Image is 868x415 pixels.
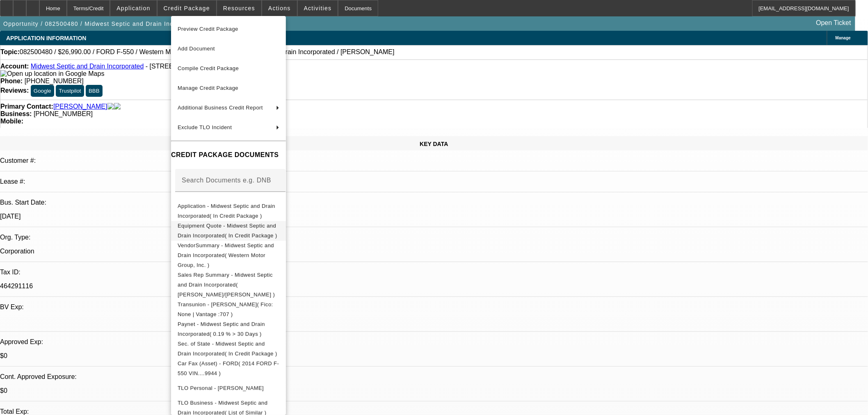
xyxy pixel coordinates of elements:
[178,360,279,376] span: Car Fax (Asset) - FORD( 2014 FORD F-550 VIN....9944 )
[171,299,286,319] button: Transunion - Hubbard, Josh( Fico: None | Vantage :707 )
[178,26,238,32] span: Preview Credit Package
[178,105,263,111] span: Additional Business Credit Report
[178,85,238,91] span: Manage Credit Package
[171,201,286,221] button: Application - Midwest Septic and Drain Incorporated( In Credit Package )
[178,340,277,356] span: Sec. of State - Midwest Septic and Drain Incorporated( In Credit Package )
[171,150,286,160] h4: CREDIT PACKAGE DOCUMENTS
[171,221,286,240] button: Equipment Quote - Midwest Septic and Drain Incorporated( In Credit Package )
[178,65,239,71] span: Compile Credit Package
[171,378,286,398] button: TLO Personal - Hubbard, Josh
[182,176,271,183] mat-label: Search Documents e.g. DNB
[171,339,286,358] button: Sec. of State - Midwest Septic and Drain Incorporated( In Credit Package )
[178,242,274,268] span: VendorSummary - Midwest Septic and Drain Incorporated( Western Motor Group, Inc. )
[178,124,232,130] span: Exclude TLO Incident
[171,270,286,299] button: Sales Rep Summary - Midwest Septic and Drain Incorporated( Rahlfs, Thomas/Finer, Yinnon )
[178,203,275,219] span: Application - Midwest Septic and Drain Incorporated( In Credit Package )
[178,271,275,297] span: Sales Rep Summary - Midwest Septic and Drain Incorporated( [PERSON_NAME]/[PERSON_NAME] )
[171,240,286,270] button: VendorSummary - Midwest Septic and Drain Incorporated( Western Motor Group, Inc. )
[171,319,286,339] button: Paynet - Midwest Septic and Drain Incorporated( 0.19 % > 30 Days )
[178,321,265,337] span: Paynet - Midwest Septic and Drain Incorporated( 0.19 % > 30 Days )
[171,358,286,378] button: Car Fax (Asset) - FORD( 2014 FORD F-550 VIN....9944 )
[178,385,264,391] span: TLO Personal - [PERSON_NAME]
[178,301,273,317] span: Transunion - [PERSON_NAME]( Fico: None | Vantage :707 )
[178,46,215,52] span: Add Document
[178,222,277,238] span: Equipment Quote - Midwest Septic and Drain Incorporated( In Credit Package )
